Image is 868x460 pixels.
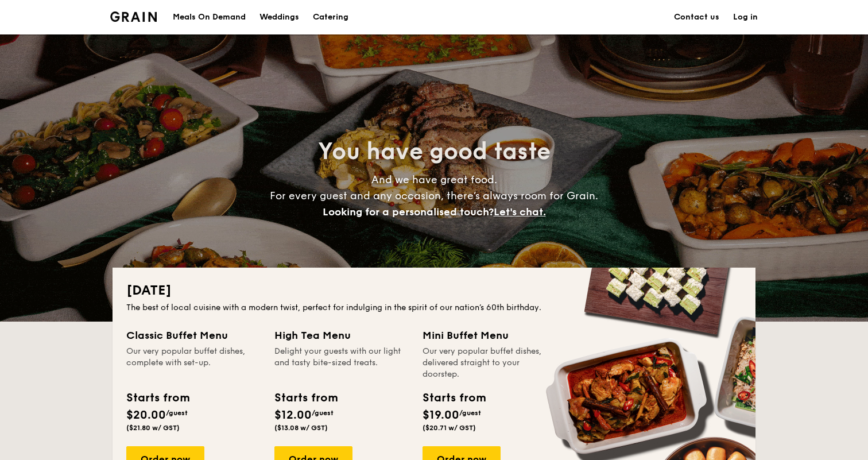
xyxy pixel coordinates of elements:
[126,281,742,300] h2: [DATE]
[274,424,328,432] span: ($13.08 w/ GST)
[274,346,409,380] div: Delight your guests with our light and tasty bite-sized treats.
[126,327,261,343] div: Classic Buffet Menu
[318,138,551,165] span: You have good taste
[126,424,180,432] span: ($21.80 w/ GST)
[423,327,557,343] div: Mini Buffet Menu
[323,206,494,218] span: Looking for a personalised touch?
[494,206,546,218] span: Let's chat.
[423,346,557,380] div: Our very popular buffet dishes, delivered straight to your doorstep.
[274,327,409,343] div: High Tea Menu
[274,389,337,407] div: Starts from
[459,409,481,417] span: /guest
[126,346,261,380] div: Our very popular buffet dishes, complete with set-up.
[423,408,459,422] span: $19.00
[423,389,485,407] div: Starts from
[274,408,312,422] span: $12.00
[270,173,598,218] span: And we have great food. For every guest and any occasion, there’s always room for Grain.
[110,11,157,22] img: Grain
[166,409,188,417] span: /guest
[126,302,742,314] div: The best of local cuisine with a modern twist, perfect for indulging in the spirit of our nation’...
[126,389,189,407] div: Starts from
[110,11,157,22] a: Logotype
[423,424,476,432] span: ($20.71 w/ GST)
[126,408,166,422] span: $20.00
[312,409,334,417] span: /guest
